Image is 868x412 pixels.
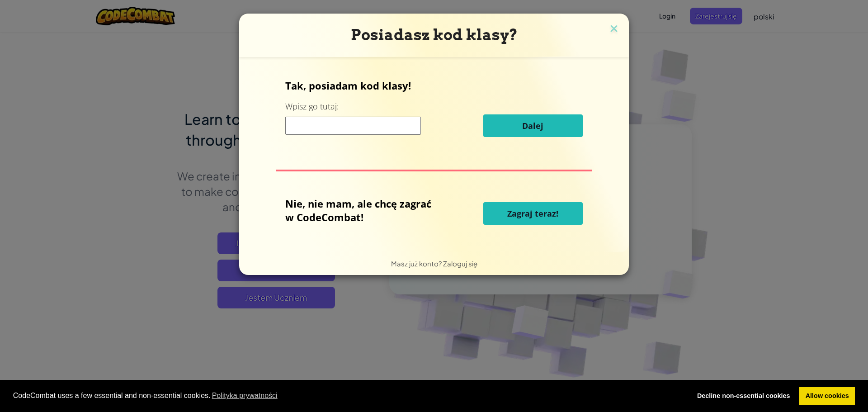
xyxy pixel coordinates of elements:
label: Wpisz go tutaj: [285,101,339,112]
a: learn more about cookies [211,389,279,403]
button: Zagraj teraz! [483,202,583,225]
a: deny cookies [691,387,796,405]
span: Zagraj teraz! [507,208,558,219]
a: Zaloguj się [443,259,477,268]
span: CodeCombat uses a few essential and non-essential cookies. [13,389,684,403]
p: Nie, nie mam, ale chcę zagrać w CodeCombat! [285,197,438,224]
p: Tak, posiadam kod klasy! [285,79,583,92]
a: allow cookies [799,387,855,405]
button: Dalej [483,114,583,137]
span: Posiadasz kod klasy? [351,26,518,44]
img: close icon [608,23,620,36]
span: Masz już konto? [391,259,443,268]
span: Dalej [522,120,543,131]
